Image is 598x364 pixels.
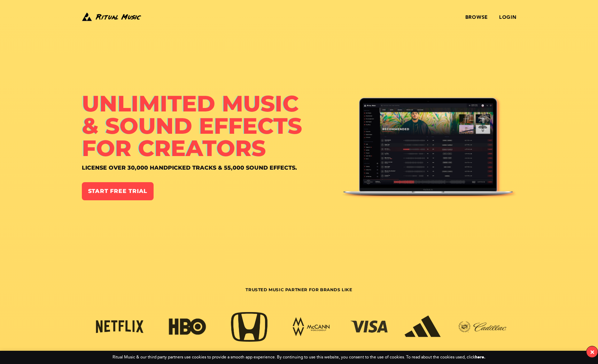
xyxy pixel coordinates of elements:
img: honda [227,310,272,344]
div: × [590,348,595,356]
a: here. [475,355,486,359]
img: netflix [92,318,148,336]
img: Ritual Music [342,96,516,202]
img: mccann [289,317,334,337]
img: hbo [165,317,210,337]
a: Browse [465,15,488,20]
img: Ritual Music [82,11,141,22]
h1: Unlimited Music & Sound Effects for Creators [82,92,343,159]
img: cadillac [455,319,510,335]
img: adidas [401,314,445,340]
h4: License over 30,000 handpicked tracks & 55,000 sound effects. [82,165,343,171]
h3: Trusted Music Partner for Brands Like [82,287,517,309]
a: Login [499,15,517,20]
div: Ritual Music & our third party partners use cookies to provide a smooth app experience. By contin... [112,355,486,360]
a: Start Free Trial [82,182,154,200]
img: visa [347,319,391,335]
